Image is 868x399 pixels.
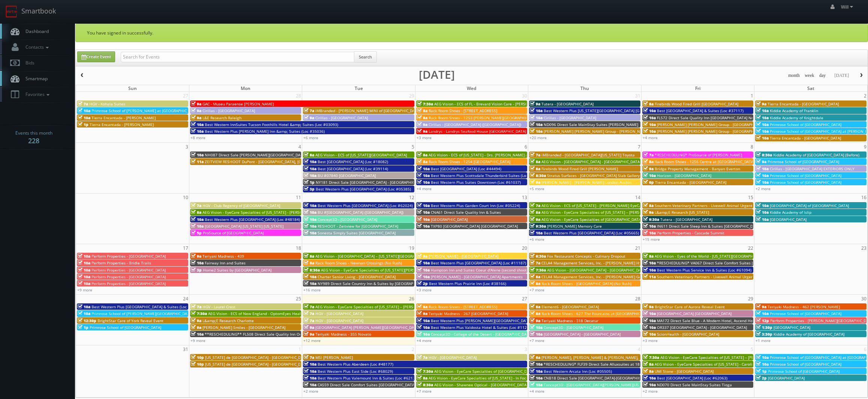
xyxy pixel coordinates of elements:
[191,223,204,229] span: 10a
[417,129,427,134] span: 9a
[318,281,471,286] span: NY989 Direct Sale Country Inn & Suites by [GEOGRAPHIC_DATA], [GEOGRAPHIC_DATA]
[78,260,90,265] span: 10a
[541,217,689,222] span: AEG Vision - EyeCare Specialties of [GEOGRAPHIC_DATA] - Medfield Eye Associates
[530,253,546,259] span: 6:30a
[304,223,316,229] span: 10a
[802,71,817,80] button: week
[756,159,766,164] span: 9a
[643,223,656,229] span: 10a
[417,311,427,316] span: 9a
[541,203,725,208] span: AEG Vision - ECS of [US_STATE] - [PERSON_NAME] EyeCare - [GEOGRAPHIC_DATA] ([GEOGRAPHIC_DATA])
[191,108,201,113] span: 9a
[655,304,725,309] span: BrightStar Care of Aurora Reveal Event
[756,311,769,316] span: 10a
[530,304,540,309] span: 8a
[657,115,767,120] span: FL572 Direct Sale Quality Inn [GEOGRAPHIC_DATA] North I-75
[429,122,521,127] span: Cirillas - [GEOGRAPHIC_DATA] ([GEOGRAPHIC_DATA])
[304,210,316,215] span: 10a
[817,71,829,80] button: day
[434,101,545,106] span: AEG Vision - ECS of FL - Brevard Vision Care - [PERSON_NAME]
[78,101,88,106] span: 7a
[529,237,544,242] a: +6 more
[657,223,761,229] span: IN611 Direct Sale Sleep Inn & Suites [GEOGRAPHIC_DATA]
[304,217,316,222] span: 10a
[315,304,450,309] span: AEG Vision - EyeCare Specialties of [US_STATE] – [PERSON_NAME] Eye Care
[541,180,631,185] span: [PERSON_NAME] - [PERSON_NAME] London Avalon
[530,217,540,222] span: 9a
[770,311,841,316] span: Primrose School of [GEOGRAPHIC_DATA]
[205,129,325,134] span: Best Western Plus [PERSON_NAME] Inn &amp; Suites (Loc #35036)
[91,260,151,265] span: Perform Properties - Bridle Trails
[530,281,540,286] span: 8a
[304,173,316,178] span: 10a
[541,318,598,323] span: Teriyaki Madness - 318 Decatur
[756,115,769,120] span: 10a
[657,230,724,235] span: Perform Properties - Cascade Summit
[431,173,544,178] span: Best Western Plus Scottsdale Thunderbird Suites (Loc #03156)
[643,180,654,185] span: 6p
[354,51,377,63] button: Search
[417,260,430,265] span: 10a
[643,101,654,106] span: 8a
[417,210,430,215] span: 10a
[22,75,48,82] span: Smartmap
[770,203,849,208] span: [GEOGRAPHIC_DATA] of [GEOGRAPHIC_DATA]
[773,152,859,157] span: Kiddie Academy of [GEOGRAPHIC_DATA] (Before)
[431,223,518,229] span: TXP80 [GEOGRAPHIC_DATA] [GEOGRAPHIC_DATA]
[756,129,769,134] span: 10a
[429,159,510,164] span: Rack Room Shoes - 1254 [GEOGRAPHIC_DATA]
[316,186,411,192] span: Best Western Plus [GEOGRAPHIC_DATA] (Loc #05385)
[541,101,594,106] span: Tutera - [GEOGRAPHIC_DATA]
[191,129,204,134] span: 10a
[544,230,639,235] span: Best Western Plus [GEOGRAPHIC_DATA] (Loc #05665)
[529,186,544,191] a: +5 more
[657,267,778,273] span: Best Western Plus Service Inn & Suites (Loc #61094) WHITE GLOVE
[417,180,430,185] span: 10a
[431,260,526,265] span: Best Western Plus [GEOGRAPHIC_DATA] (Loc #11187)
[544,122,638,127] span: ND096 Direct Sale MainStay Suites [PERSON_NAME]
[529,135,547,140] a: +20 more
[304,253,314,259] span: 8a
[429,152,563,157] span: AEG Vision - ECS of [US_STATE] - Drs. [PERSON_NAME] and [PERSON_NAME]
[431,203,520,208] span: Best Western Plus Garden Court Inn (Loc #05224)
[530,166,540,171] span: 8a
[202,210,388,215] span: AEG Vision - EyeCare Specialties of [US_STATE] - [PERSON_NAME] Eyecare Associates - [PERSON_NAME]
[203,230,264,235] span: ProSource of [GEOGRAPHIC_DATA]
[655,159,754,164] span: Rack Room Shoes - 1256 Centre at [GEOGRAPHIC_DATA]
[756,173,769,178] span: 10a
[91,108,199,113] span: Primrose School of [PERSON_NAME] at [GEOGRAPHIC_DATA]
[205,122,338,127] span: Best Western InnSuites Tucson Foothills Hotel &amp; Suites (Loc #03093)
[655,210,709,215] span: L&amp;E Research [US_STATE]
[78,274,90,279] span: 10a
[91,115,156,120] span: Tierra Encantada - [PERSON_NAME]
[304,186,315,192] span: 3p
[643,304,654,309] span: 9a
[78,304,90,309] span: 10a
[429,115,540,120] span: Rack Room Shoes - 1253 [PERSON_NAME][GEOGRAPHIC_DATA]
[530,108,543,113] span: 10a
[91,304,203,309] span: Best Western Plus [GEOGRAPHIC_DATA] & Suites (Loc #45093)
[90,122,154,127] span: Tierra Encantada - [PERSON_NAME]
[655,253,769,259] span: AEG Vision - Eyes of the World - [US_STATE][GEOGRAPHIC_DATA]
[756,135,769,141] span: 10a
[318,159,388,164] span: Best [GEOGRAPHIC_DATA] (Loc #18082)
[657,274,787,279] span: Southern Veterinary Partners - Livewell Animal Urgent Care of Goodyear
[530,129,543,134] span: 10a
[756,318,769,323] span: 12p
[191,260,204,265] span: 10a
[431,210,501,215] span: CNA61 Direct Sale Quality Inn & Suites
[303,135,318,140] a: +6 more
[77,51,115,62] a: Create Event
[78,253,90,259] span: 10a
[78,281,90,286] span: 10a
[429,108,497,113] span: Rack Room Shoes - [STREET_ADDRESS]
[756,210,769,215] span: 10a
[756,108,769,113] span: 10a
[655,203,797,208] span: Southern Veterinary Partners - Livewell Animal Urgent Care of [PERSON_NAME]
[191,210,201,215] span: 8a
[208,311,345,316] span: AEG Vision - ECS of New England - OptomEyes Health – [GEOGRAPHIC_DATA]
[530,122,543,127] span: 10a
[417,217,430,222] span: 10a
[78,115,90,120] span: 10a
[643,173,656,178] span: 10a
